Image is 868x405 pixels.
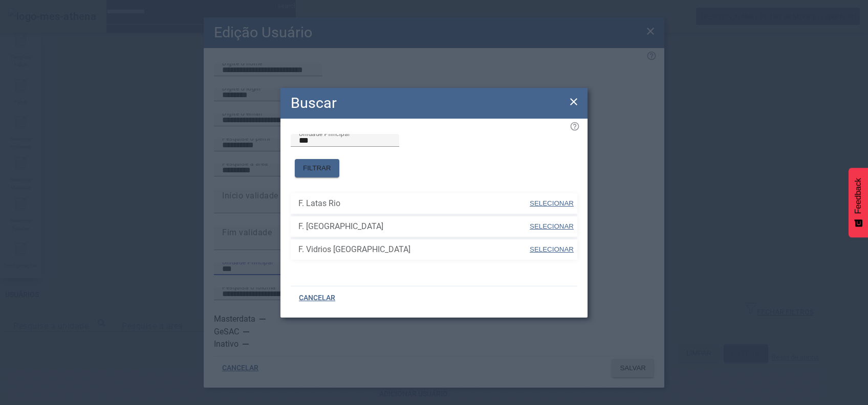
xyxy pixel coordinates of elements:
[529,194,575,213] button: SELECIONAR
[295,159,339,177] button: FILTRAR
[529,217,575,236] button: SELECIONAR
[529,240,575,259] button: SELECIONAR
[298,220,529,233] span: F. [GEOGRAPHIC_DATA]
[530,245,574,253] span: SELECIONAR
[854,178,863,214] span: Feedback
[849,168,868,237] button: Feedback - Mostrar pesquisa
[299,130,350,137] mat-label: Unidade Principal
[299,293,335,303] span: CANCELAR
[291,289,343,307] button: CANCELAR
[298,243,529,256] span: F. Vidrios [GEOGRAPHIC_DATA]
[530,199,574,207] span: SELECIONAR
[291,92,337,114] h2: Buscar
[298,197,529,210] span: F. Latas Rio
[530,222,574,230] span: SELECIONAR
[303,163,331,173] span: FILTRAR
